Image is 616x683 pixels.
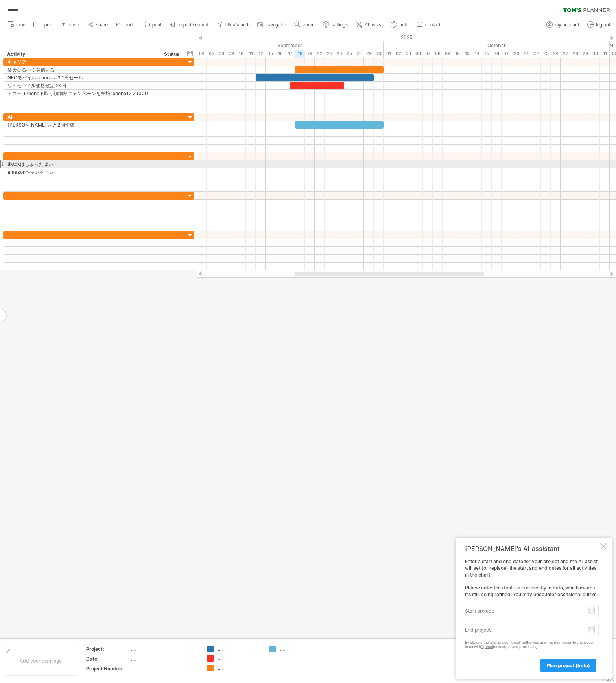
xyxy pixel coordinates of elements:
a: contact [415,20,443,30]
div: Friday, 17 October 2025 [502,50,511,58]
div: Friday, 31 October 2025 [600,50,610,58]
div: Thursday, 18 September 2025 [295,50,305,58]
div: .... [218,646,261,652]
div: Wednesday, 29 October 2025 [580,50,590,58]
a: undo [114,20,138,30]
div: AI [7,113,156,121]
div: Thursday, 16 October 2025 [492,50,502,58]
span: log out [596,22,610,28]
div: .... [131,646,197,652]
span: zoom [303,22,314,28]
div: Date: [86,655,129,662]
div: Monday, 6 October 2025 [413,50,423,58]
a: navigator [256,20,288,30]
a: filter/search [215,20,252,30]
div: Tuesday, 9 September 2025 [226,50,236,58]
div: Tuesday, 16 September 2025 [275,50,285,58]
span: AI assist [365,22,382,28]
a: import / export [168,20,211,30]
div: .... [218,655,261,662]
div: Wednesday, 22 October 2025 [531,50,541,58]
div: .... [131,655,197,662]
div: amazonキャンペーン [7,168,156,176]
div: Project: [86,646,129,652]
div: Tuesday, 21 October 2025 [521,50,531,58]
a: share [85,20,110,30]
div: ドコモ iPhone下取り額増額キャンペーンを実施 iphone12 29000 [7,90,156,97]
a: open [31,20,55,30]
div: Friday, 10 October 2025 [452,50,462,58]
div: Tuesday, 28 October 2025 [570,50,580,58]
span: filter/search [225,22,250,28]
div: Wednesday, 10 September 2025 [236,50,246,58]
div: Enter a start and end date for your project and the AI-assist will set (or replace) the start and... [465,558,599,672]
div: Friday, 26 September 2025 [354,50,364,58]
div: GEOモバイル iphonese3 1円セール [7,74,156,81]
div: Monday, 27 October 2025 [561,50,570,58]
div: September 2025 [167,41,384,50]
a: log out [585,20,612,30]
div: キャリア [7,58,156,66]
span: share [96,22,108,28]
div: October 2025 [384,41,610,50]
div: Monday, 20 October 2025 [511,50,521,58]
div: Add your own logo [4,646,77,676]
div: 楽天なるべく発信する [7,66,156,73]
span: import / export [178,22,208,28]
a: save [59,20,81,30]
div: Status [164,50,181,58]
span: new [16,22,25,28]
div: Monday, 13 October 2025 [462,50,472,58]
div: Friday, 12 September 2025 [256,50,266,58]
span: my account [555,22,579,28]
div: Thursday, 25 September 2025 [344,50,354,58]
label: start project: [465,605,531,617]
span: contact [425,22,441,28]
div: [PERSON_NAME] あと2個作成 [7,121,156,129]
div: v 422 [602,677,615,683]
span: navigator [267,22,286,28]
a: my account [544,20,581,30]
div: Tuesday, 14 October 2025 [472,50,482,58]
a: settings [321,20,350,30]
div: Wednesday, 15 October 2025 [482,50,492,58]
span: undo [125,22,135,28]
div: Friday, 19 September 2025 [305,50,315,58]
div: Friday, 3 October 2025 [403,50,413,58]
div: .... [131,665,197,672]
div: tiktokはじまったぽい [7,160,156,168]
div: Project Number [86,665,129,672]
div: ワイモバイル価格改定 24日 [7,82,156,89]
div: Friday, 24 October 2025 [551,50,561,58]
div: By clicking the 'plan project (beta)' button you grant us permission to share your input with for... [465,641,599,649]
div: Monday, 8 September 2025 [216,50,226,58]
div: Monday, 29 September 2025 [364,50,374,58]
div: Thursday, 9 October 2025 [443,50,452,58]
span: plan project (beta) [547,663,590,668]
div: Tuesday, 30 September 2025 [374,50,384,58]
div: Wednesday, 8 October 2025 [433,50,443,58]
span: help [399,22,408,28]
div: .... [280,646,323,652]
div: Tuesday, 23 September 2025 [325,50,334,58]
div: Monday, 15 September 2025 [266,50,275,58]
div: Wednesday, 17 September 2025 [285,50,295,58]
label: end project: [465,624,531,636]
span: print [152,22,161,28]
a: OpenAI [481,644,493,649]
div: Tuesday, 7 October 2025 [423,50,433,58]
a: help [389,20,411,30]
span: settings [332,22,348,28]
div: Thursday, 30 October 2025 [590,50,600,58]
div: Thursday, 4 September 2025 [197,50,207,58]
a: new [6,20,27,30]
div: Thursday, 2 October 2025 [393,50,403,58]
div: Activity [7,50,156,58]
div: Friday, 5 September 2025 [207,50,216,58]
span: open [42,22,52,28]
a: plan project (beta) [540,659,596,672]
div: .... [218,665,261,671]
span: save [69,22,79,28]
a: AI assist [354,20,385,30]
a: zoom [292,20,317,30]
